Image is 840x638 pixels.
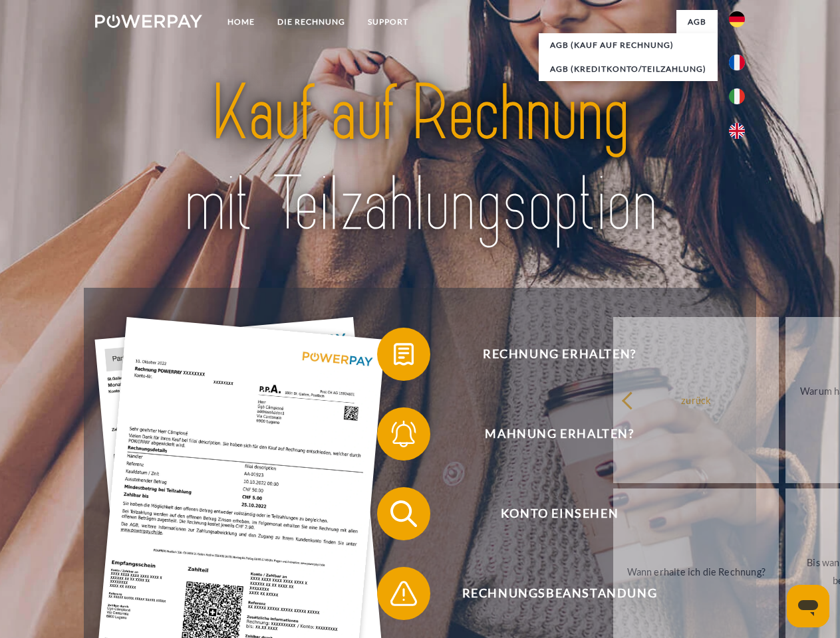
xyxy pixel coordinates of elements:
[127,64,713,255] img: title-powerpay_de.svg
[396,328,722,381] span: Rechnung erhalten?
[539,57,718,81] a: AGB (Kreditkonto/Teilzahlung)
[95,15,202,28] img: logo-powerpay-white.svg
[729,88,745,104] img: it
[266,10,356,34] a: DIE RECHNUNG
[387,417,420,451] img: qb_bell.svg
[729,54,745,70] img: fr
[387,577,420,610] img: qb_warning.svg
[729,123,745,139] img: en
[396,567,722,620] span: Rechnungsbeanstandung
[387,338,420,371] img: qb_bill.svg
[377,328,723,381] button: Rechnung erhalten?
[676,10,718,34] a: agb
[396,407,722,461] span: Mahnung erhalten?
[539,33,718,57] a: AGB (Kauf auf Rechnung)
[621,391,771,409] div: zurück
[729,11,745,27] img: de
[377,487,723,540] button: Konto einsehen
[396,487,722,540] span: Konto einsehen
[356,10,420,34] a: SUPPORT
[377,567,723,620] button: Rechnungsbeanstandung
[621,562,771,580] div: Wann erhalte ich die Rechnung?
[377,407,723,461] button: Mahnung erhalten?
[216,10,266,34] a: Home
[787,585,829,627] iframe: Schaltfläche zum Öffnen des Messaging-Fensters
[387,497,420,530] img: qb_search.svg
